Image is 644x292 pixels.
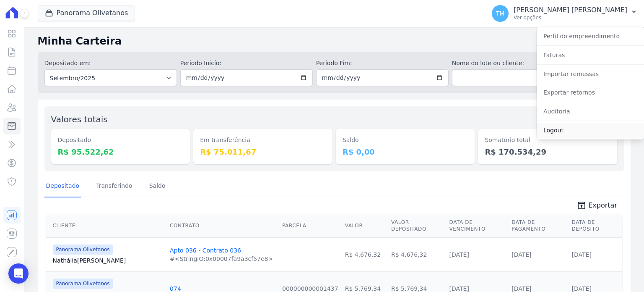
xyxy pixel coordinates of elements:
[53,279,113,289] span: Panorama Olivetanos
[588,200,617,210] span: Exportar
[496,11,505,16] span: TM
[485,146,610,158] dd: R$ 170.534,29
[53,256,163,265] a: Nathália[PERSON_NAME]
[342,237,388,271] td: R$ 4.676,32
[537,104,644,119] a: Auditoria
[8,263,29,284] div: Open Intercom Messenger
[569,214,623,238] th: Data de Depósito
[570,200,624,212] a: unarchive Exportar
[537,29,644,44] a: Perfil do empreendimento
[170,255,273,263] div: #<StringIO:0x00007fa9a3cf57e8>
[537,123,644,138] a: Logout
[342,214,388,238] th: Valor
[537,85,644,100] a: Exportar retornos
[38,34,631,49] h2: Minha Carteira
[148,176,167,197] a: Saldo
[452,59,584,68] label: Nome do lote ou cliente:
[200,136,326,145] dt: Em transferência
[508,214,568,238] th: Data de Pagamento
[446,214,509,238] th: Data de Vencimento
[449,251,469,258] a: [DATE]
[166,214,279,238] th: Contrato
[316,59,449,68] label: Período Fim:
[170,247,241,254] a: Apto 036 - Contrato 036
[343,146,468,158] dd: R$ 0,00
[58,136,184,145] dt: Depositado
[58,146,184,158] dd: R$ 95.522,62
[388,237,446,271] td: R$ 4.676,32
[94,176,134,197] a: Transferindo
[537,66,644,82] a: Importar remessas
[44,176,81,197] a: Depositado
[572,285,592,292] a: [DATE]
[514,14,627,21] p: Ver opções
[200,146,326,158] dd: R$ 75.011,67
[537,47,644,63] a: Faturas
[449,285,469,292] a: [DATE]
[514,6,627,14] p: [PERSON_NAME] [PERSON_NAME]
[38,5,135,21] button: Panorama Olivetanos
[279,214,342,238] th: Parcela
[180,59,313,68] label: Período Inicío:
[51,114,108,124] label: Valores totais
[53,245,113,255] span: Panorama Olivetanos
[572,251,592,258] a: [DATE]
[512,251,531,258] a: [DATE]
[44,60,91,66] label: Depositado em:
[170,285,181,292] a: 074
[485,136,610,145] dt: Somatório total
[282,285,338,292] a: 000000000001437
[46,214,166,238] th: Cliente
[485,2,644,25] button: TM [PERSON_NAME] [PERSON_NAME] Ver opções
[576,200,587,210] i: unarchive
[512,285,531,292] a: [DATE]
[388,214,446,238] th: Valor Depositado
[343,136,468,145] dt: Saldo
